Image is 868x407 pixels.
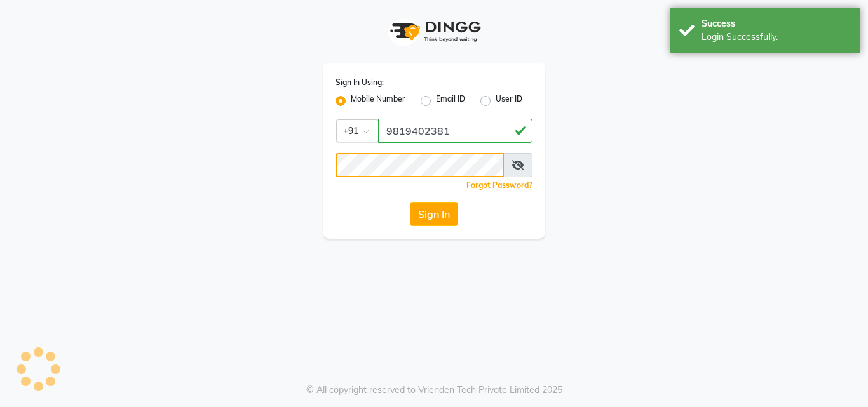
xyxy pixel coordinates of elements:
a: Forgot Password? [466,180,532,190]
input: Username [378,119,532,143]
button: Sign In [410,202,458,226]
label: Sign In Using: [336,77,384,88]
input: Username [336,153,504,177]
label: Email ID [436,93,465,109]
img: logo1.svg [383,13,485,50]
div: Success [702,17,851,30]
label: User ID [496,93,522,109]
label: Mobile Number [351,93,405,109]
div: Login Successfully. [702,30,851,44]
